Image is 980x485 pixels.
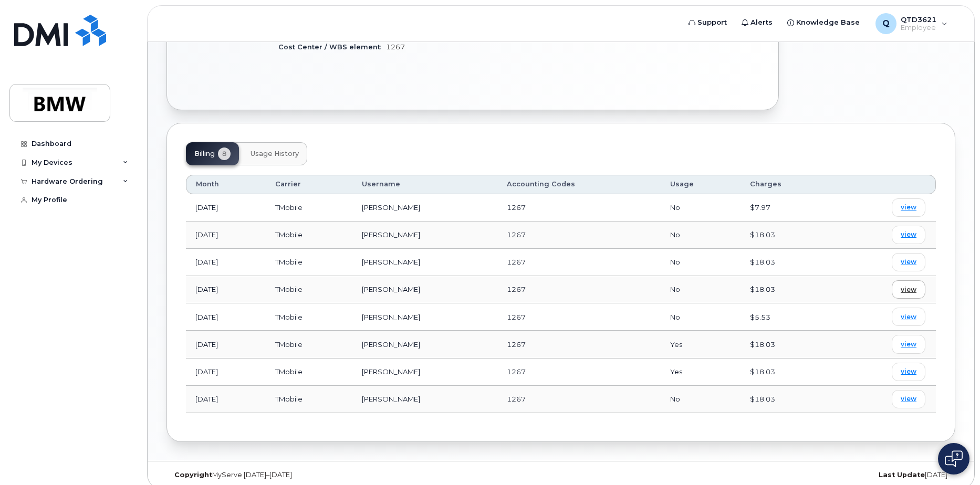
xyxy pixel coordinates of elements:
[661,303,741,331] td: No
[266,359,352,386] td: TMobile
[879,471,925,479] strong: Last Update
[186,249,266,276] td: [DATE]
[661,175,741,194] th: Usage
[661,331,741,358] td: Yes
[892,335,925,353] a: view
[901,203,916,212] span: view
[750,394,826,404] div: $18.03
[697,17,727,28] span: Support
[892,390,925,408] a: view
[661,194,741,222] td: No
[901,24,936,32] span: Employee
[266,386,352,413] td: TMobile
[750,312,826,322] div: $5.53
[892,363,925,381] a: view
[266,194,352,222] td: TMobile
[352,249,497,276] td: [PERSON_NAME]
[186,276,266,303] td: [DATE]
[901,285,916,294] span: view
[901,367,916,376] span: view
[741,175,835,194] th: Charges
[945,450,963,467] img: Open chat
[186,222,266,249] td: [DATE]
[892,198,925,217] a: view
[901,312,916,322] span: view
[352,303,497,331] td: [PERSON_NAME]
[901,230,916,239] span: view
[901,257,916,267] span: view
[750,17,773,28] span: Alerts
[186,331,266,358] td: [DATE]
[796,17,860,28] span: Knowledge Base
[186,175,266,194] th: Month
[266,175,352,194] th: Carrier
[497,175,661,194] th: Accounting Codes
[352,175,497,194] th: Username
[352,194,497,222] td: [PERSON_NAME]
[507,203,526,212] span: 1267
[868,13,955,34] div: QTD3621
[882,17,890,30] span: Q
[661,276,741,303] td: No
[661,222,741,249] td: No
[507,285,526,293] span: 1267
[251,150,299,158] span: Usage History
[901,15,936,24] span: QTD3621
[892,308,925,326] a: view
[352,222,497,249] td: [PERSON_NAME]
[186,386,266,413] td: [DATE]
[750,230,826,240] div: $18.03
[901,340,916,349] span: view
[780,12,867,33] a: Knowledge Base
[352,276,497,303] td: [PERSON_NAME]
[750,367,826,377] div: $18.03
[174,471,212,479] strong: Copyright
[692,471,955,479] div: [DATE]
[750,340,826,350] div: $18.03
[750,284,826,294] div: $18.03
[750,257,826,267] div: $18.03
[186,359,266,386] td: [DATE]
[352,386,497,413] td: [PERSON_NAME]
[186,194,266,222] td: [DATE]
[661,359,741,386] td: Yes
[266,276,352,303] td: TMobile
[266,249,352,276] td: TMobile
[507,230,526,239] span: 1267
[266,303,352,331] td: TMobile
[734,12,780,33] a: Alerts
[386,43,405,51] span: 1267
[892,253,925,271] a: view
[507,258,526,266] span: 1267
[352,331,497,358] td: [PERSON_NAME]
[352,359,497,386] td: [PERSON_NAME]
[278,43,386,51] span: Cost Center / WBS element
[186,303,266,331] td: [DATE]
[507,395,526,403] span: 1267
[901,394,916,404] span: view
[661,249,741,276] td: No
[750,203,826,213] div: $7.97
[507,340,526,349] span: 1267
[892,226,925,244] a: view
[681,12,734,33] a: Support
[661,386,741,413] td: No
[166,471,430,479] div: MyServe [DATE]–[DATE]
[507,313,526,321] span: 1267
[266,222,352,249] td: TMobile
[507,367,526,376] span: 1267
[892,280,925,299] a: view
[266,331,352,358] td: TMobile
